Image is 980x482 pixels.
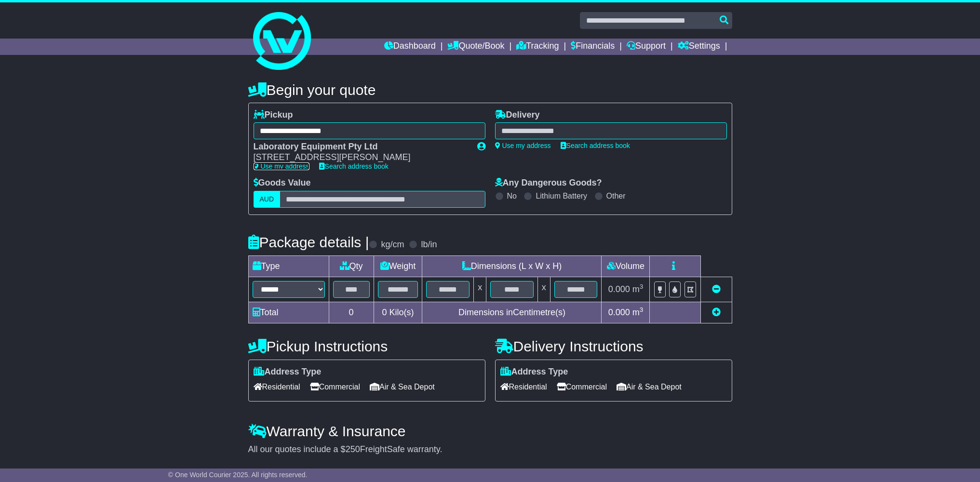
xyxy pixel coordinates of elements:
label: No [507,191,517,201]
label: Address Type [500,367,568,377]
span: Air & Sea Depot [370,379,435,394]
label: Any Dangerous Goods? [495,178,602,188]
h4: Begin your quote [248,82,732,98]
label: Other [606,191,626,201]
td: x [537,277,550,302]
td: x [474,277,486,302]
sup: 3 [640,283,644,290]
h4: Pickup Instructions [248,338,485,354]
a: Search address book [561,142,630,149]
a: Settings [678,39,720,55]
a: Support [627,39,666,55]
label: lb/in [421,240,437,250]
a: Use my address [495,142,551,149]
span: 0 [382,308,387,317]
span: Commercial [310,379,360,394]
span: Commercial [557,379,607,394]
a: Search address book [319,162,389,170]
div: [STREET_ADDRESS][PERSON_NAME] [254,152,468,163]
label: Delivery [495,110,540,120]
td: Dimensions (L x W x H) [422,255,602,277]
td: Kilo(s) [374,302,422,323]
label: Address Type [254,367,322,377]
td: Total [248,302,329,323]
label: Lithium Battery [536,191,587,201]
span: 0.000 [608,284,630,294]
h4: Delivery Instructions [495,338,732,354]
label: Pickup [254,110,293,120]
div: Laboratory Equipment Pty Ltd [254,142,468,152]
td: Qty [329,255,374,277]
h4: Warranty & Insurance [248,423,732,439]
span: Residential [254,379,300,394]
span: 0.000 [608,308,630,317]
a: Remove this item [712,284,721,294]
label: Goods Value [254,178,311,188]
span: Air & Sea Depot [617,379,682,394]
td: Weight [374,255,422,277]
a: Use my address [254,162,309,170]
span: m [632,284,644,294]
a: Financials [571,39,615,55]
label: AUD [254,191,281,208]
h4: Package details | [248,234,369,250]
div: All our quotes include a $ FreightSafe warranty. [248,444,732,455]
span: 250 [346,444,360,454]
span: m [632,308,644,317]
span: © One World Courier 2025. All rights reserved. [168,471,308,479]
a: Add new item [712,308,721,317]
span: Residential [500,379,547,394]
a: Tracking [516,39,559,55]
td: Dimensions in Centimetre(s) [422,302,602,323]
a: Quote/Book [447,39,504,55]
td: Type [248,255,329,277]
td: 0 [329,302,374,323]
label: kg/cm [381,240,404,250]
sup: 3 [640,306,644,313]
a: Dashboard [384,39,436,55]
td: Volume [602,255,650,277]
